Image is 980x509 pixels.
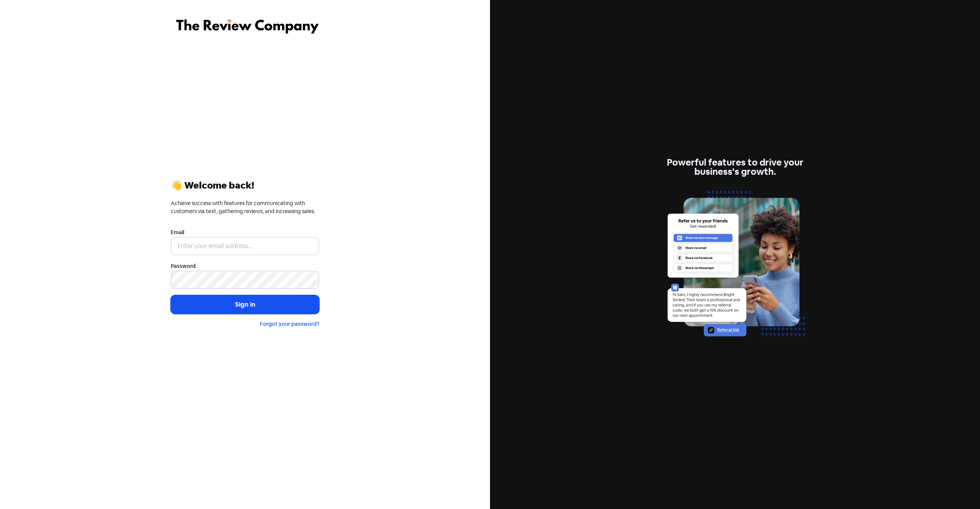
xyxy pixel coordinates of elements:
div: Achieve success with features for communicating with customers via text, gathering reviews, and i... [171,199,319,215]
input: Enter your email address... [171,237,319,255]
label: Email [171,228,184,236]
div: Powerful features to drive your business's growth. [661,158,809,176]
div: 👋 Welcome back! [171,181,319,190]
label: Password [171,262,196,270]
img: referrals [661,186,809,351]
a: Forgot your password? [260,320,319,327]
button: Sign in [171,295,319,314]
